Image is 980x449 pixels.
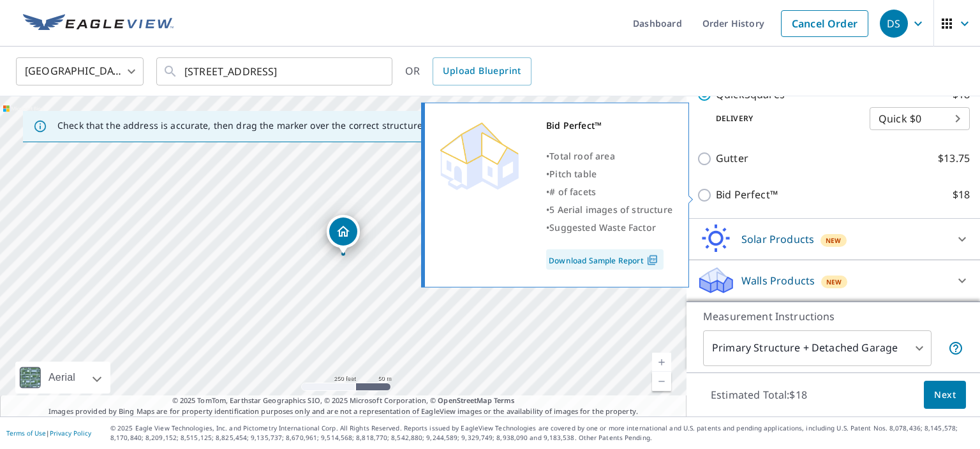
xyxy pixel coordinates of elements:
[405,57,531,85] div: OR
[697,113,870,124] p: Delivery
[781,10,868,37] a: Cancel Order
[327,215,360,254] div: Dropped pin, building 1, Residential property, 4106 Sunshine Ave Indianapolis, IN 46228
[546,249,664,270] a: Download Sample Report
[16,54,144,89] div: [GEOGRAPHIC_DATA]
[716,187,778,203] p: Bid Perfect™
[494,395,515,405] a: Terms
[546,147,672,165] div: •
[546,117,672,135] div: Bid Perfect™
[438,395,491,405] a: OpenStreetMap
[546,219,672,237] div: •
[546,165,672,183] div: •
[826,235,842,246] span: New
[50,429,91,438] a: Privacy Policy
[6,429,46,438] a: Terms of Use
[433,57,531,85] a: Upload Blueprint
[934,387,956,403] span: Next
[703,309,963,324] p: Measurement Instructions
[546,201,672,219] div: •
[701,381,817,409] p: Estimated Total: $18
[45,362,79,394] div: Aerial
[549,221,656,233] span: Suggested Waste Factor
[938,151,970,166] p: $13.75
[549,150,615,162] span: Total roof area
[6,429,91,437] p: |
[741,273,815,288] p: Walls Products
[184,54,366,89] input: Search by address or latitude-longitude
[697,265,970,296] div: Walls ProductsNew
[741,232,814,247] p: Solar Products
[15,362,110,394] div: Aerial
[110,423,974,443] p: © 2025 Eagle View Technologies, Inc. and Pictometry International Corp. All Rights Reserved. Repo...
[23,14,174,33] img: EV Logo
[434,117,524,193] img: Premium
[953,187,970,203] p: $18
[652,372,671,391] a: Current Level 17, Zoom Out
[549,186,596,198] span: # of facets
[644,254,661,266] img: Pdf Icon
[652,353,671,372] a: Current Level 17, Zoom In
[948,341,963,356] span: Your report will include the primary structure and a detached garage if one exists.
[870,101,970,136] div: Quick $0
[549,168,597,180] span: Pitch table
[703,330,932,366] div: Primary Structure + Detached Garage
[549,203,672,216] span: 5 Aerial images of structure
[716,151,748,166] p: Gutter
[57,120,425,131] p: Check that the address is accurate, then drag the marker over the correct structure.
[697,224,970,254] div: Solar ProductsNew
[826,277,842,287] span: New
[924,381,966,409] button: Next
[172,395,515,406] span: © 2025 TomTom, Earthstar Geographics SIO, © 2025 Microsoft Corporation, ©
[443,63,521,79] span: Upload Blueprint
[880,10,908,38] div: DS
[546,183,672,201] div: •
